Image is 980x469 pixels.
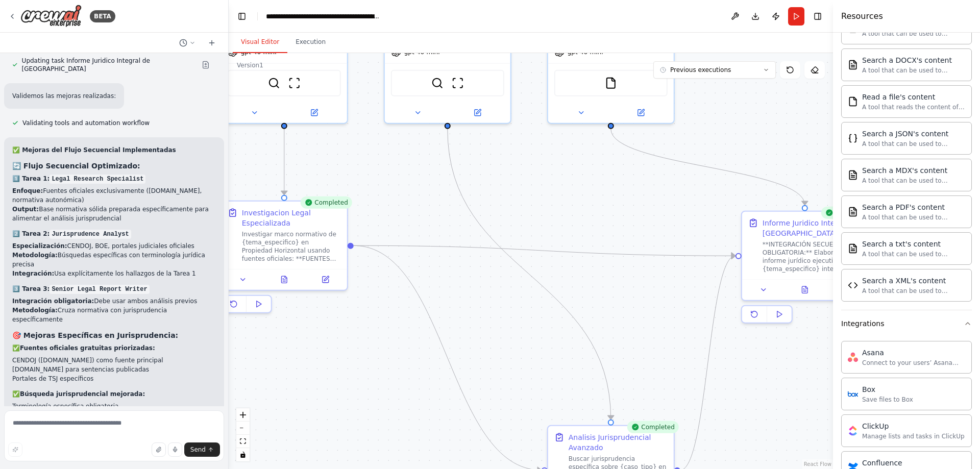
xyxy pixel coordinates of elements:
[8,442,22,457] button: Improve this prompt
[841,10,883,22] h4: Resources
[12,389,216,399] p: ✅
[50,230,131,239] code: Jurisprudence Analyst
[862,30,965,38] div: A tool that can be used to semantic search a query from a CSV's content.
[862,129,965,139] div: Search a JSON's content
[20,5,82,28] img: Logo
[236,448,250,461] button: toggle interactivity
[12,285,150,292] strong: 3️⃣ Tarea 3:
[168,442,182,457] button: Click to speak your automation idea
[237,61,263,69] div: Version 1
[653,61,776,79] button: Previous executions
[204,37,220,49] button: Start a new chat
[50,285,149,294] code: Senior Legal Report Writer
[848,170,858,180] img: MDXSearchTool
[821,207,872,219] div: Completed
[20,390,145,398] strong: Búsqueda jurisprudencial mejorada:
[285,107,343,119] button: Open in side panel
[862,55,965,65] div: Search a DOCX's content
[612,107,670,119] button: Open in side panel
[236,408,250,422] button: zoom in
[862,458,964,468] div: Confluence
[862,432,965,440] div: Manage lists and tasks in ClickUp
[848,426,858,436] img: ClickUp
[568,48,603,56] span: gpt-4o-mini
[20,344,155,352] strong: Fuentes oficiales gratuitas priorizadas:
[862,421,965,431] div: ClickUp
[848,133,858,143] img: JSONSearchTool
[12,175,145,182] strong: 1️⃣ Tarea 1:
[862,239,965,249] div: Search a txt's content
[741,211,869,328] div: CompletedInforme Juridico Integral de [GEOGRAPHIC_DATA]**INTEGRACIÓN SECUENCIAL OBLIGATORIA:** El...
[12,356,216,365] li: CENDOJ ([DOMAIN_NAME]) como fuente principal
[848,60,858,70] img: DOCXSearchTool
[862,359,965,367] div: Connect to your users’ Asana accounts
[12,365,216,374] li: [DOMAIN_NAME] para sentencias publicadas
[236,408,250,461] div: React Flow controls
[190,446,206,454] span: Send
[862,103,965,111] div: A tool that reads the content of a file. To use this tool, provide a 'file_path' parameter with t...
[12,306,216,324] li: Cruza normativa con jurisprudencia específicamente
[605,77,617,89] img: FileReadTool
[763,240,862,273] div: **INTEGRACIÓN SECUENCIAL OBLIGATORIA:** Elaborar informe jurídico ejecutivo sobre {tema_especific...
[862,276,965,286] div: Search a XML's content
[606,129,810,205] g: Edge from 3eed13b6-122b-4430-8fb7-a7d24607a78a to b43029c1-3a23-41fe-bf86-ca8765bdf44d
[12,230,131,237] strong: 2️⃣ Tarea 2:
[12,146,176,154] strong: ✅ Mejoras del Flujo Secuencial Implementadas
[862,396,913,404] div: Save files to Box
[848,243,858,254] img: TXTSearchTool
[569,432,668,453] div: Analisis Jurisprudencial Avanzado
[862,384,913,394] div: Box
[862,202,965,212] div: Search a PDF's content
[862,66,965,75] div: A tool that can be used to semantic search a query from a DOCX's content.
[848,96,858,107] img: FileReadTool
[811,9,825,23] button: Hide right sidebar
[848,352,858,362] img: Asana
[175,37,200,49] button: Switch to previous chat
[235,9,249,23] button: Hide left sidebar
[12,270,54,277] strong: Integración:
[862,177,965,185] div: A tool that can be used to semantic search a query from a MDX's content.
[12,206,39,213] strong: Output:
[862,92,965,102] div: Read a file's content
[12,307,58,314] strong: Metodología:
[12,298,94,305] strong: Integración obligatoria:
[242,230,341,263] div: Investigar marco normativo de {tema_especifico} en Propiedad Horizontal usando fuentes oficiales:...
[50,175,145,184] code: Legal Research Specialist
[12,186,216,205] li: Fuentes oficiales exclusivamente ([DOMAIN_NAME], normativa autonómica)
[12,91,116,101] p: Validemos las mejoras realizadas:
[431,77,444,89] img: SerperDevTool
[22,57,193,73] span: Updating task Informe Juridico Integral de [GEOGRAPHIC_DATA]
[862,348,965,358] div: Asana
[12,242,67,250] strong: Especialización:
[443,129,616,419] g: Edge from 624115a4-0909-4183-856f-bc8b61e135a4 to 0c1b1f4f-6161-416a-b2bf-b700c22bff16
[862,287,965,295] div: A tool that can be used to semantic search a query from a XML's content.
[12,343,216,353] p: ✅
[12,402,216,411] li: Terminología específica obligatoria
[848,280,858,290] img: XMLSearchTool
[848,207,858,217] img: PDFSearchTool
[449,107,506,119] button: Open in side panel
[236,422,250,435] button: zoom out
[300,196,352,209] div: Completed
[22,119,150,127] span: Validating tools and automation workflow
[12,187,43,194] strong: Enfoque:
[262,274,306,286] button: View output
[627,421,678,433] div: Completed
[841,318,884,329] div: Integrations
[279,129,289,195] g: Edge from 5e8de022-4fea-4201-88f5-e772d37423f5 to 579f3ea8-af18-4646-aea9-5bb235a5725f
[12,205,216,223] li: Base normativa sólida preparada específicamente para alimentar el análisis jurisprudencial
[233,32,287,53] button: Visual Editor
[220,201,348,317] div: CompletedInvestigacion Legal EspecializadaInvestigar marco normativo de {tema_especifico} en Prop...
[763,218,862,238] div: Informe Juridico Integral de [GEOGRAPHIC_DATA]
[12,252,58,259] strong: Metodología:
[12,241,216,251] li: CENDOJ, BOE, portales judiciales oficiales
[236,435,250,448] button: fit view
[848,389,858,399] img: Box
[841,310,972,337] button: Integrations
[12,269,216,278] li: Usa explícitamente los hallazgos de la Tarea 1
[287,32,334,53] button: Execution
[268,77,280,89] img: SerperDevTool
[12,297,216,306] li: Debe usar ambos análisis previos
[354,240,736,261] g: Edge from 579f3ea8-af18-4646-aea9-5bb235a5725f to b43029c1-3a23-41fe-bf86-ca8765bdf44d
[288,77,301,89] img: ScrapeWebsiteTool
